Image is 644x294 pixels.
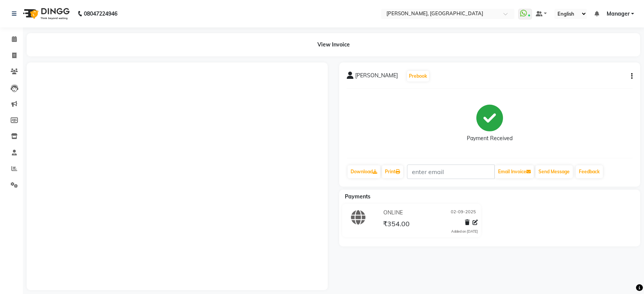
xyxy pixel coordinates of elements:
[495,165,534,178] button: Email Invoice
[576,165,603,178] a: Feedback
[535,165,573,178] button: Send Message
[607,10,630,18] span: Manager
[407,165,495,179] input: enter email
[451,229,478,234] div: Added on [DATE]
[27,33,640,56] div: View Invoice
[348,165,380,178] a: Download
[383,219,410,230] span: ₹354.00
[19,3,72,24] img: logo
[451,209,476,217] span: 02-09-2025
[84,3,117,24] b: 08047224946
[345,193,370,200] span: Payments
[467,134,513,142] div: Payment Received
[382,165,403,178] a: Print
[355,72,398,82] span: [PERSON_NAME]
[383,209,403,217] span: ONLINE
[407,71,429,81] button: Prebook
